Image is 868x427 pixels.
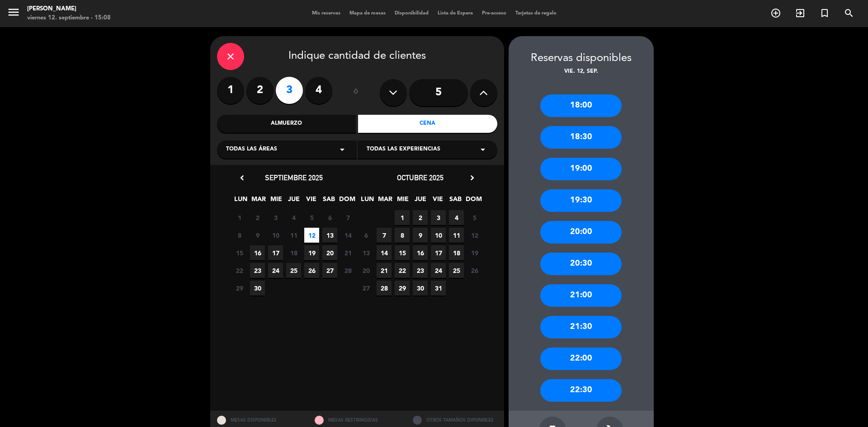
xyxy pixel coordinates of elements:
[359,263,373,278] span: 20
[340,210,355,225] span: 7
[448,194,463,209] span: SAB
[377,281,392,296] span: 28
[265,173,323,182] span: septiembre 2025
[390,11,433,16] span: Disponibilidad
[268,228,283,243] span: 10
[395,194,410,209] span: MIE
[449,245,464,260] span: 18
[304,194,319,209] span: VIE
[237,173,247,183] i: chevron_left
[322,263,337,278] span: 27
[232,281,247,296] span: 29
[540,316,622,338] div: 21:30
[467,228,482,243] span: 12
[511,11,561,16] span: Tarjetas de regalo
[377,245,392,260] span: 14
[819,8,830,19] i: turned_in_not
[341,77,371,108] div: ó
[467,245,482,260] span: 19
[449,228,464,243] span: 11
[322,210,337,225] span: 6
[413,281,428,296] span: 30
[431,263,446,278] span: 24
[360,194,375,209] span: LUN
[359,281,373,296] span: 27
[540,347,622,370] div: 22:00
[217,43,497,70] div: Indique cantidad de clientes
[431,228,446,243] span: 10
[304,210,319,225] span: 5
[268,263,283,278] span: 24
[467,173,477,183] i: chevron_right
[7,5,20,19] i: menu
[321,194,336,209] span: SAB
[217,115,356,133] div: Almuerzo
[322,245,337,260] span: 20
[286,228,301,243] span: 11
[509,67,654,76] div: vie. 12, sep.
[359,228,373,243] span: 6
[305,77,332,104] label: 4
[340,228,355,243] span: 14
[413,245,428,260] span: 16
[27,14,111,23] div: viernes 12. septiembre - 15:08
[540,253,622,275] div: 20:30
[430,194,445,209] span: VIE
[413,263,428,278] span: 23
[395,228,410,243] span: 8
[395,210,410,225] span: 1
[509,50,654,67] div: Reservas disponibles
[250,281,265,296] span: 30
[250,210,265,225] span: 2
[340,263,355,278] span: 28
[304,228,319,243] span: 12
[268,210,283,225] span: 3
[377,228,392,243] span: 7
[337,144,348,155] i: arrow_drop_down
[232,263,247,278] span: 22
[467,263,482,278] span: 26
[395,245,410,260] span: 15
[540,221,622,244] div: 20:00
[395,281,410,296] span: 29
[251,194,266,209] span: MAR
[540,94,622,117] div: 18:00
[304,245,319,260] span: 19
[431,210,446,225] span: 3
[232,210,247,225] span: 1
[477,144,488,155] i: arrow_drop_down
[250,263,265,278] span: 23
[540,284,622,307] div: 21:00
[477,11,511,16] span: Pre-acceso
[540,189,622,212] div: 19:30
[466,194,481,209] span: DOM
[367,145,440,154] span: Todas las experiencias
[449,210,464,225] span: 4
[413,194,428,209] span: JUE
[359,245,373,260] span: 13
[246,77,274,104] label: 2
[467,210,482,225] span: 5
[397,173,443,182] span: octubre 2025
[286,194,301,209] span: JUE
[339,194,354,209] span: DOM
[233,194,248,209] span: LUN
[27,5,111,14] div: [PERSON_NAME]
[286,263,301,278] span: 25
[286,210,301,225] span: 4
[250,228,265,243] span: 9
[225,51,236,62] i: close
[286,245,301,260] span: 18
[540,126,622,149] div: 18:30
[395,263,410,278] span: 22
[377,263,392,278] span: 21
[795,8,806,19] i: exit_to_app
[250,245,265,260] span: 16
[431,245,446,260] span: 17
[232,228,247,243] span: 8
[377,194,392,209] span: MAR
[449,263,464,278] span: 25
[413,210,428,225] span: 2
[540,379,622,402] div: 22:30
[307,11,345,16] span: Mis reservas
